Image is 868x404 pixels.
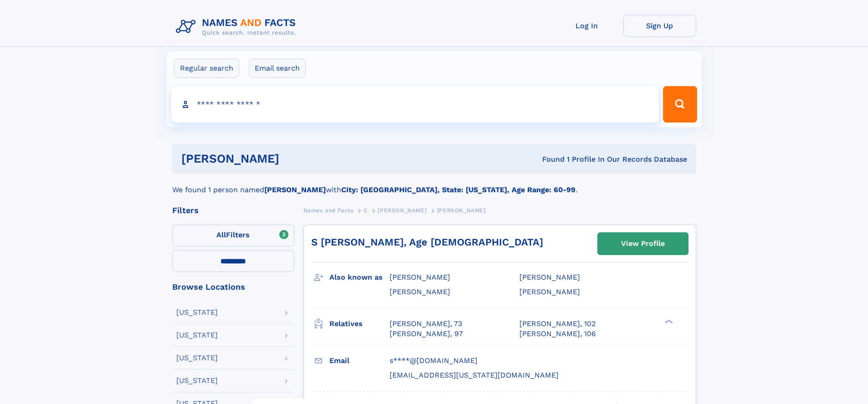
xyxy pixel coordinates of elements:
span: [PERSON_NAME] [378,207,426,214]
h3: Also known as [329,270,390,285]
h3: Relatives [329,316,390,332]
b: City: [GEOGRAPHIC_DATA], State: [US_STATE], Age Range: 60-99 [341,185,575,194]
input: search input [171,86,659,123]
span: C [364,207,368,214]
span: [PERSON_NAME] [390,287,450,296]
a: Sign Up [623,15,696,37]
a: Log In [550,15,623,37]
label: Filters [172,225,294,246]
a: [PERSON_NAME], 106 [519,329,596,339]
a: C [364,205,368,216]
div: ❯ [663,318,673,324]
div: [US_STATE] [176,332,218,339]
a: [PERSON_NAME] [378,205,426,216]
button: Search Button [663,86,697,123]
img: Logo Names and Facts [172,15,303,39]
a: View Profile [598,233,688,255]
div: View Profile [621,233,665,254]
span: [EMAIL_ADDRESS][US_STATE][DOMAIN_NAME] [390,371,559,379]
div: [US_STATE] [176,354,218,362]
div: Browse Locations [172,283,294,291]
div: Filters [172,206,294,215]
div: We found 1 person named with . [172,174,696,195]
label: Regular search [174,59,239,78]
b: [PERSON_NAME] [264,185,326,194]
a: Names and Facts [303,205,354,216]
a: S [PERSON_NAME], Age [DEMOGRAPHIC_DATA] [311,236,543,248]
span: [PERSON_NAME] [437,207,486,214]
div: [US_STATE] [176,377,218,384]
a: [PERSON_NAME], 73 [390,319,462,329]
div: [US_STATE] [176,309,218,316]
h3: Email [329,353,390,368]
div: Found 1 Profile In Our Records Database [411,154,687,164]
label: Email search [249,59,306,78]
span: All [216,230,226,239]
a: [PERSON_NAME], 97 [390,329,463,339]
span: [PERSON_NAME] [390,273,450,281]
span: [PERSON_NAME] [519,273,580,281]
a: [PERSON_NAME], 102 [519,319,596,329]
span: [PERSON_NAME] [519,287,580,296]
h1: [PERSON_NAME] [181,153,411,164]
